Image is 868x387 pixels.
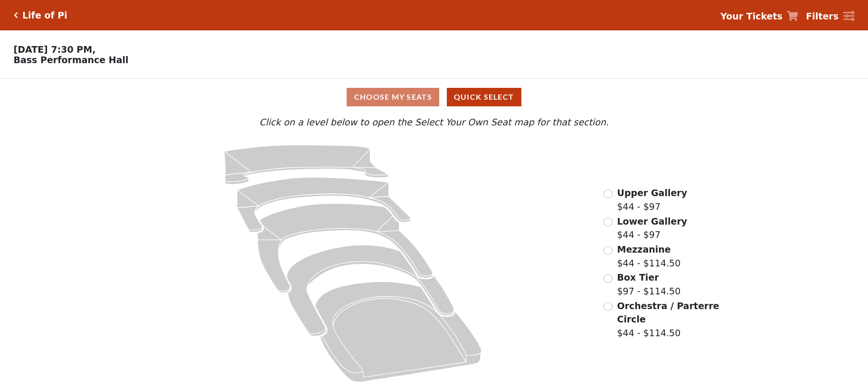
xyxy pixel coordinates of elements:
a: Click here to go back to filters [14,12,18,19]
path: Orchestra / Parterre Circle - Seats Available: 11 [315,282,481,382]
span: Mezzanine [617,244,671,255]
p: Click on a level below to open the Select Your Own Seat map for that section. [115,115,753,129]
span: Upper Gallery [617,188,688,198]
strong: Filters [806,11,839,21]
label: $44 - $97 [617,215,688,242]
label: $97 - $114.50 [617,271,681,298]
label: $44 - $97 [617,186,688,213]
span: Lower Gallery [617,216,688,227]
button: Quick Select [447,88,521,106]
a: Filters [806,9,854,23]
path: Upper Gallery - Seats Available: 311 [224,145,388,185]
span: Box Tier [617,272,659,283]
span: Orchestra / Parterre Circle [617,301,719,325]
strong: Your Tickets [720,11,783,21]
label: $44 - $114.50 [617,299,721,340]
label: $44 - $114.50 [617,243,681,270]
h5: Life of Pi [22,10,67,21]
a: Your Tickets [720,9,798,23]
